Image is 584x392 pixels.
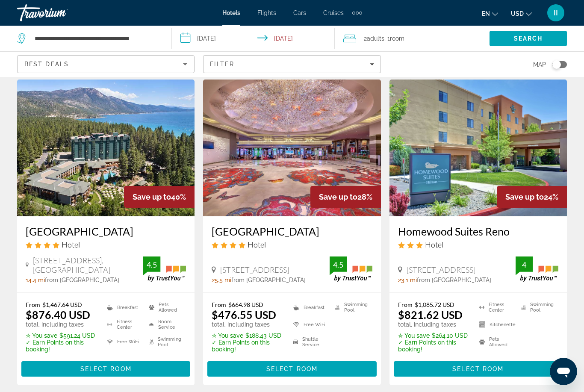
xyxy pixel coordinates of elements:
[143,259,160,270] div: 4.5
[26,301,40,308] span: From
[17,2,103,24] a: Travorium
[257,9,276,16] a: Flights
[475,301,516,314] li: Fitness Center
[45,277,119,283] span: from [GEOGRAPHIC_DATA]
[475,336,516,348] li: Pets Allowed
[289,336,330,348] li: Shuttle Service
[33,256,143,274] span: [STREET_ADDRESS], [GEOGRAPHIC_DATA]
[330,259,347,270] div: 4.5
[384,32,404,44] span: , 1
[514,35,543,42] span: Search
[482,7,498,20] button: Change language
[231,277,306,283] span: from [GEOGRAPHIC_DATA]
[425,240,443,249] span: Hotel
[212,339,282,353] p: ✓ Earn Points on this booking!
[319,192,357,201] span: Save up to
[417,277,491,283] span: from [GEOGRAPHIC_DATA]
[545,4,567,22] button: User Menu
[394,361,563,377] button: Select Room
[475,318,516,331] li: Kitchenette
[398,277,417,283] span: 23.1 mi
[212,240,372,249] div: 4 star Hotel
[42,301,82,308] del: $1,467.64 USD
[516,256,558,282] img: TrustYou guest rating badge
[26,339,96,353] p: ✓ Earn Points on this booking!
[516,259,533,270] div: 4
[145,301,186,314] li: Pets Allowed
[24,61,69,68] span: Best Deals
[490,31,567,46] button: Search
[398,240,558,249] div: 3 star Hotel
[80,365,132,372] span: Select Room
[220,265,289,274] span: [STREET_ADDRESS]
[266,365,318,372] span: Select Room
[143,256,186,282] img: TrustYou guest rating badge
[207,363,376,372] a: Select Room
[335,26,490,51] button: Travelers: 2 adults, 0 children
[26,225,186,238] a: [GEOGRAPHIC_DATA]
[398,321,469,328] p: total, including taxes
[212,225,372,238] a: [GEOGRAPHIC_DATA]
[511,10,524,17] span: USD
[212,321,282,328] p: total, including taxes
[34,32,159,45] input: Search hotel destination
[212,308,276,321] ins: $476.55 USD
[133,192,171,201] span: Save up to
[203,80,380,216] img: Grand Sierra Resort and Casino
[26,321,96,328] p: total, including taxes
[482,10,490,17] span: en
[389,80,567,216] img: Homewood Suites Reno
[398,332,469,339] p: $264.10 USD
[330,301,372,314] li: Swimming Pool
[212,277,231,283] span: 25.5 mi
[398,225,558,238] a: Homewood Suites Reno
[228,301,263,308] del: $664.98 USD
[203,55,380,73] button: Filters
[550,358,577,385] iframe: Кнопка запуска окна обмена сообщениями
[103,318,144,331] li: Fitness Center
[511,7,532,20] button: Change currency
[21,361,190,377] button: Select Room
[212,332,243,339] span: ✮ You save
[407,265,475,274] span: [STREET_ADDRESS]
[26,332,96,339] p: $591.24 USD
[26,308,90,321] ins: $876.40 USD
[497,186,567,208] div: 24%
[289,318,330,331] li: Free WiFi
[505,192,544,201] span: Save up to
[289,301,330,314] li: Breakfast
[26,277,45,283] span: 14.4 mi
[394,363,563,372] a: Select Room
[26,240,186,249] div: 4 star Hotel
[352,6,362,20] button: Extra navigation items
[398,339,469,353] p: ✓ Earn Points on this booking!
[367,35,384,42] span: Adults
[415,301,454,308] del: $1,085.72 USD
[17,80,195,216] a: Hyatt Regency Lake Tahoe Resort Spa and Casino
[452,365,504,372] span: Select Room
[207,361,376,377] button: Select Room
[330,256,372,282] img: TrustYou guest rating badge
[364,32,384,44] span: 2
[21,363,190,372] a: Select Room
[248,240,266,249] span: Hotel
[24,59,187,69] mat-select: Sort by
[323,9,344,16] a: Cruises
[145,336,186,348] li: Swimming Pool
[103,301,144,314] li: Breakfast
[533,59,546,71] span: Map
[222,9,240,16] a: Hotels
[546,61,567,68] button: Toggle map
[124,186,195,208] div: 40%
[293,9,306,16] a: Cars
[212,301,226,308] span: From
[398,301,413,308] span: From
[398,332,430,339] span: ✮ You save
